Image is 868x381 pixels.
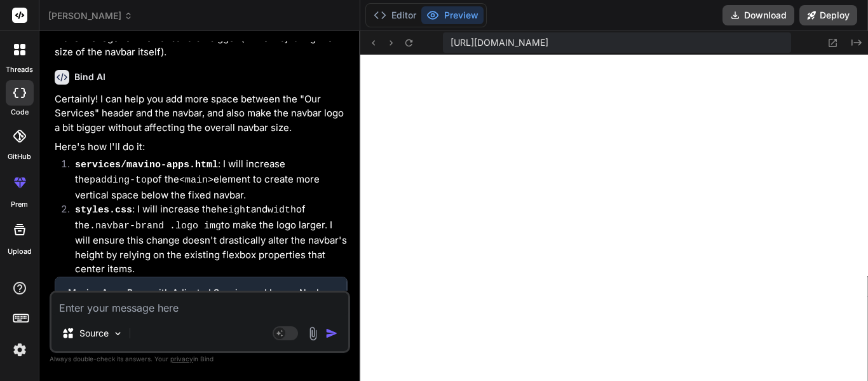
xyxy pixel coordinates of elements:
button: Download [722,5,794,25]
label: GitHub [8,151,31,162]
p: Certainly! I can help you add more space between the "Our Services" header and the navbar, and al... [55,92,348,135]
p: Always double-check its answers. Your in Bind [50,353,350,365]
code: height [217,205,251,216]
span: privacy [170,355,193,363]
code: .navbar-brand .logo img [90,221,221,232]
label: Upload [8,246,32,257]
li: : I will increase the of the element to create more vertical space below the fixed navbar. [65,157,348,203]
code: padding-top [90,175,153,186]
img: settings [9,339,31,361]
li: : I will increase the and of the to make the logo larger. I will ensure this change doesn't drast... [65,202,348,277]
code: styles.css [75,205,132,216]
code: width [268,205,296,216]
button: Editor [369,6,421,24]
iframe: Preview [360,55,868,381]
span: [URL][DOMAIN_NAME] [451,36,548,49]
img: Pick Models [112,328,123,339]
code: services/mavino-apps.html [75,160,218,170]
button: Deploy [799,5,857,25]
button: Mavino Apps Page with Adjusted Spacing and Larger Navbar LogoClick to open Workbench [55,277,346,332]
img: icon [325,327,338,340]
h6: Bind AI [74,71,105,83]
p: Source [79,327,109,340]
label: threads [6,64,33,75]
code: <main> [179,175,214,186]
img: attachment [306,326,320,341]
p: Here's how I'll do it: [55,140,348,155]
label: code [11,107,29,118]
label: prem [11,199,28,210]
span: [PERSON_NAME] [48,10,133,22]
div: Mavino Apps Page with Adjusted Spacing and Larger Navbar Logo [68,286,334,312]
button: Preview [421,6,484,24]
